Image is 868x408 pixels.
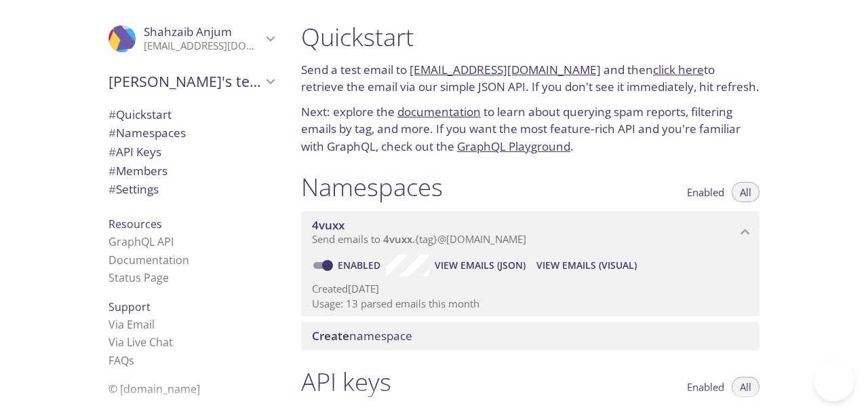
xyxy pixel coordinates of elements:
[129,353,134,368] span: s
[108,72,262,91] span: [PERSON_NAME]'s team
[98,143,285,162] div: API Keys
[301,22,759,52] h1: Quickstart
[301,61,759,96] p: Send a test email to and then to retrieve the email via our simple JSON API. If you don't see it ...
[108,181,159,197] span: Settings
[679,377,732,397] button: Enabled
[312,232,526,246] span: Send emails to . {tag} @[DOMAIN_NAME]
[108,163,167,179] span: Members
[435,257,526,274] span: View Emails (JSON)
[108,353,134,368] a: FAQ
[144,39,262,53] p: [EMAIL_ADDRESS][DOMAIN_NAME]
[301,367,391,397] h1: API keys
[108,107,116,122] span: #
[108,253,189,267] a: Documentation
[108,317,155,332] a: Via Email
[653,62,704,77] a: click here
[312,328,412,344] span: namespace
[536,257,637,274] span: View Emails (Visual)
[814,360,854,401] iframe: Help Scout Beacon - Open
[457,138,570,154] a: GraphQL Playground
[108,144,116,160] span: #
[98,64,285,99] div: Shahzaib's team
[301,322,759,350] div: Create namespace
[410,62,601,77] a: [EMAIL_ADDRESS][DOMAIN_NAME]
[98,16,285,61] div: Shahzaib Anjum
[108,181,116,197] span: #
[98,105,285,124] div: Quickstart
[108,144,161,160] span: API Keys
[301,172,443,202] h1: Namespaces
[98,180,285,199] div: Team Settings
[108,270,169,285] a: Status Page
[108,163,116,179] span: #
[312,297,749,311] p: Usage: 13 parsed emails this month
[336,259,386,272] a: Enabled
[397,104,481,119] a: documentation
[679,182,732,202] button: Enabled
[429,255,531,276] button: View Emails (JSON)
[108,107,172,122] span: Quickstart
[108,335,173,350] a: Via Live Chat
[144,24,232,39] span: Shahzaib Anjum
[301,103,759,155] p: Next: explore the to learn about querying spam reports, filtering emails by tag, and more. If you...
[108,217,162,231] span: Resources
[301,211,759,253] div: 4vuxx namespace
[732,377,759,397] button: All
[312,282,749,296] p: Created [DATE]
[108,125,186,141] span: Namespaces
[383,232,412,246] span: 4vuxx
[312,328,349,344] span: Create
[108,234,174,249] a: GraphQL API
[98,124,285,143] div: Namespaces
[312,217,344,233] span: 4vuxx
[108,299,151,314] span: Support
[108,125,116,141] span: #
[98,162,285,181] div: Members
[108,382,200,396] span: © [DOMAIN_NAME]
[732,182,759,202] button: All
[531,255,642,276] button: View Emails (Visual)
